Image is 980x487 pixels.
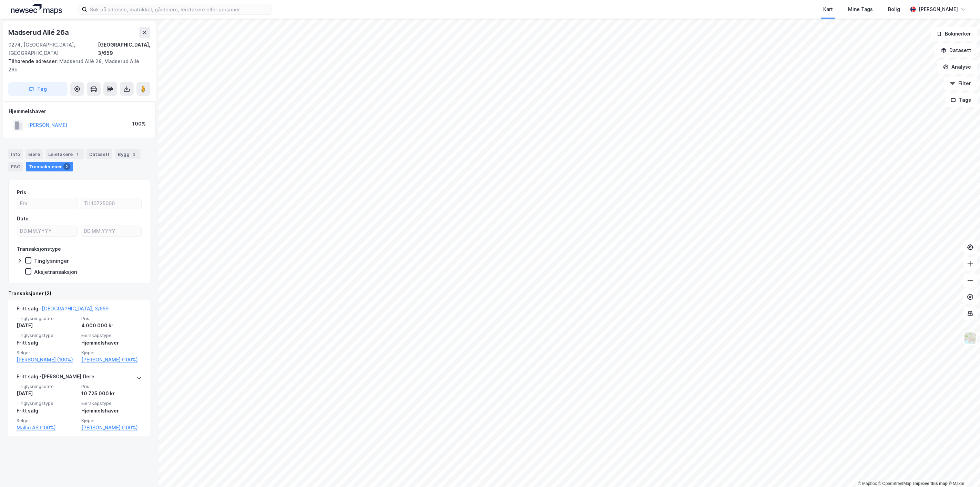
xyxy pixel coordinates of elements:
span: Pris [81,316,142,321]
button: Tags [945,93,977,107]
div: Madserud Allé 28, Madserud Allé 26b [8,57,145,74]
div: 0274, [GEOGRAPHIC_DATA], [GEOGRAPHIC_DATA] [8,41,98,57]
div: 4 000 000 kr [81,321,142,330]
a: OpenStreetMap [878,481,912,486]
div: Pris [17,188,26,197]
span: Tinglysningstype [17,332,77,338]
a: [PERSON_NAME] (100%) [81,356,142,364]
button: Analyse [937,60,977,74]
button: Filter [944,77,977,90]
div: Dato [17,215,29,223]
div: Transaksjoner [26,162,73,171]
input: Søk på adresse, matrikkel, gårdeiere, leietakere eller personer [87,4,271,14]
button: Tag [8,82,68,96]
div: Hjemmelshaver [81,339,142,347]
div: [PERSON_NAME] [919,5,958,13]
div: Fritt salg [17,339,77,347]
a: Improve this map [913,481,948,486]
img: Z [964,332,977,345]
span: Tinglysningsdato [17,316,77,321]
div: 2 [63,163,70,170]
button: Datasett [935,43,977,57]
div: Info [8,149,23,159]
div: 10 725 000 kr [81,389,142,398]
span: Kjøper [81,418,142,424]
span: Pris [81,384,142,389]
a: [GEOGRAPHIC_DATA], 3/659 [42,306,109,311]
span: Tinglysningsdato [17,384,77,389]
div: Transaksjonstype [17,245,61,253]
a: [PERSON_NAME] (100%) [81,424,142,432]
a: [PERSON_NAME] (100%) [17,356,77,364]
div: 2 [131,151,138,158]
div: 100% [132,120,146,128]
span: Eierskapstype [81,332,142,338]
input: Fra [17,198,78,209]
span: Eierskapstype [81,400,142,406]
a: Mapbox [858,481,877,486]
div: [GEOGRAPHIC_DATA], 3/659 [98,41,150,57]
div: Hjemmelshaver [9,107,150,116]
input: DD.MM.YYYY [81,226,141,236]
div: Kontrollprogram for chat [946,454,980,487]
div: Aksjetransaksjon [34,269,77,275]
div: Fritt salg [17,407,77,415]
input: DD.MM.YYYY [17,226,78,236]
div: Eiere [25,149,43,159]
div: Fritt salg - [PERSON_NAME] flere [17,372,94,384]
button: Bokmerker [931,27,977,41]
div: Fritt salg - [17,305,109,316]
input: Til 10725000 [81,198,141,209]
div: Transaksjoner (2) [8,289,150,298]
div: Mine Tags [848,5,873,13]
span: Tinglysningstype [17,400,77,406]
div: Bolig [888,5,900,13]
span: Selger [17,418,77,424]
div: Hjemmelshaver [81,407,142,415]
div: [DATE] [17,321,77,330]
div: Madserud Allé 26a [8,27,70,38]
div: Leietakere [45,149,84,159]
img: logo.a4113a55bc3d86da70a041830d287a7e.svg [11,4,62,14]
div: Bygg [115,149,141,159]
div: ESG [8,162,23,171]
div: [DATE] [17,389,77,398]
span: Kjøper [81,350,142,356]
div: Kart [823,5,833,13]
a: Mallin AS (100%) [17,424,77,432]
iframe: Chat Widget [946,454,980,487]
div: Tinglysninger [34,258,69,264]
span: Tilhørende adresser: [8,58,59,64]
span: Selger [17,350,77,356]
div: 1 [74,151,81,158]
div: Datasett [86,149,112,159]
